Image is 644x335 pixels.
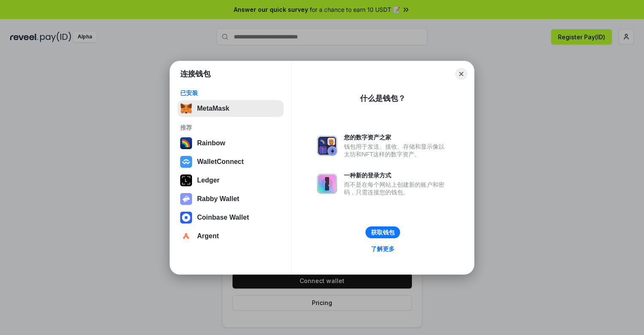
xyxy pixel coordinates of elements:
div: 了解更多 [371,245,395,253]
div: MetaMask [197,105,229,112]
img: svg+xml,%3Csvg%20width%3D%2228%22%20height%3D%2228%22%20viewBox%3D%220%200%2028%2028%22%20fill%3D... [180,212,192,223]
img: svg+xml,%3Csvg%20xmlns%3D%22http%3A%2F%2Fwww.w3.org%2F2000%2Fsvg%22%20width%3D%2228%22%20height%3... [180,174,192,186]
div: 您的数字资产之家 [344,133,449,141]
img: svg+xml,%3Csvg%20width%3D%2228%22%20height%3D%2228%22%20viewBox%3D%220%200%2028%2028%22%20fill%3D... [180,230,192,242]
button: Ledger [178,172,284,189]
button: WalletConnect [178,153,284,170]
img: svg+xml,%3Csvg%20xmlns%3D%22http%3A%2F%2Fwww.w3.org%2F2000%2Fsvg%22%20fill%3D%22none%22%20viewBox... [317,174,337,194]
div: Rabby Wallet [197,195,239,203]
img: svg+xml,%3Csvg%20width%3D%22120%22%20height%3D%22120%22%20viewBox%3D%220%200%20120%20120%22%20fil... [180,137,192,149]
div: 钱包用于发送、接收、存储和显示像以太坊和NFT这样的数字资产。 [344,143,449,158]
div: 已安装 [180,89,281,97]
a: 了解更多 [366,243,400,254]
div: 而不是在每个网站上创建新的账户和密码，只需连接您的钱包。 [344,181,449,196]
img: svg+xml,%3Csvg%20xmlns%3D%22http%3A%2F%2Fwww.w3.org%2F2000%2Fsvg%22%20fill%3D%22none%22%20viewBox... [180,193,192,205]
div: Ledger [197,177,219,184]
img: svg+xml,%3Csvg%20width%3D%2228%22%20height%3D%2228%22%20viewBox%3D%220%200%2028%2028%22%20fill%3D... [180,156,192,168]
button: 获取钱包 [365,226,400,238]
div: Rainbow [197,139,225,147]
button: Close [455,68,467,80]
img: svg+xml,%3Csvg%20fill%3D%22none%22%20height%3D%2233%22%20viewBox%3D%220%200%2035%2033%22%20width%... [180,103,192,114]
div: 推荐 [180,124,281,131]
button: Rainbow [178,135,284,152]
div: 获取钱包 [371,229,395,236]
button: MetaMask [178,100,284,117]
h1: 连接钱包 [180,69,211,79]
div: 一种新的登录方式 [344,172,449,179]
button: Argent [178,228,284,245]
button: Rabby Wallet [178,191,284,207]
div: Coinbase Wallet [197,214,249,221]
button: Coinbase Wallet [178,209,284,226]
div: WalletConnect [197,158,244,166]
img: svg+xml,%3Csvg%20xmlns%3D%22http%3A%2F%2Fwww.w3.org%2F2000%2Fsvg%22%20fill%3D%22none%22%20viewBox... [317,136,337,156]
div: 什么是钱包？ [360,93,406,103]
div: Argent [197,232,219,240]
